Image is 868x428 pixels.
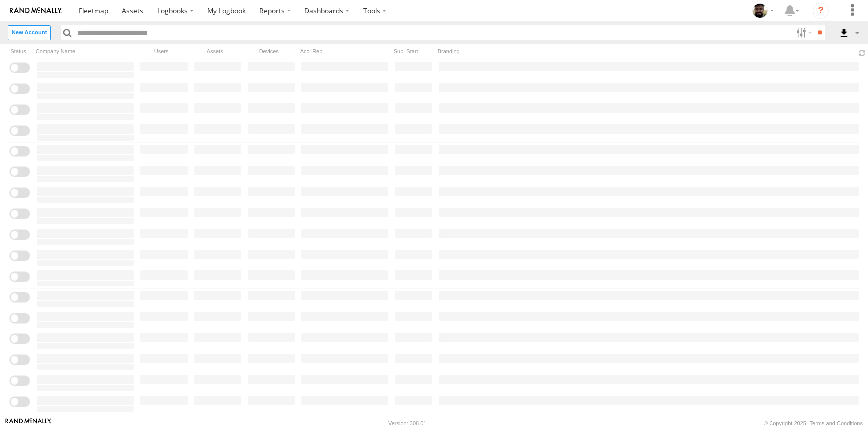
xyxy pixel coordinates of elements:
div: © Copyright 2025 - [764,420,863,426]
img: rand-logo.svg [10,7,62,14]
div: Acc. Rep. [297,45,387,58]
a: Terms and Conditions [810,420,863,426]
label: Search Filter Options [792,25,814,40]
div: Status [8,45,29,58]
i: ? [813,3,829,19]
div: Naveen Sivakumar [749,3,777,18]
a: Visit our Website [5,418,51,428]
div: Version: 308.01 [388,420,426,426]
div: Company Name [33,45,132,58]
div: Branding [435,45,852,58]
label: Create New Account [8,25,51,40]
div: Users [136,45,186,58]
div: Assets [190,45,240,58]
div: Devices [244,45,293,58]
div: Sub. Start [391,45,431,58]
span: Refresh [856,48,868,58]
label: Export results as... [833,25,860,40]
